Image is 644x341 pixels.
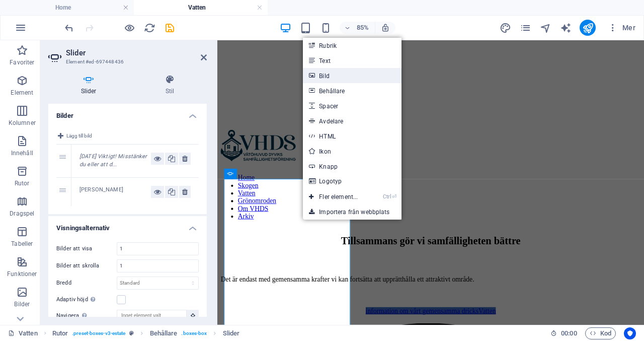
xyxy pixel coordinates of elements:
[303,144,401,159] a: Ikon
[7,270,37,278] p: Funktioner
[72,327,125,339] span: . preset-boxes-v3-estate
[340,22,375,34] button: 85%
[52,327,239,339] nav: breadcrumb
[303,189,364,204] a: Ctrl⏎Fler element...
[181,327,207,339] span: . boxes-box
[117,310,187,322] input: Inget element valt
[582,22,594,34] i: Publicera
[381,23,390,32] i: Justera zoomnivån automatiskt vid storleksändring för att passa vald enhet.
[8,327,38,339] a: Klicka för att avbryta val. Dubbelklicka för att öppna sidor
[624,327,636,339] button: Usercentrics
[303,113,401,128] a: Avdelare
[383,193,391,200] i: Ctrl
[66,48,207,57] h2: Slider
[585,327,616,339] button: Kod
[303,68,401,83] a: Bild
[14,300,30,308] p: Bilder
[66,130,92,142] span: Lägg till bild
[79,153,147,168] em: [DATE] Viktigt! Misstänker du eller att d...
[9,119,36,127] p: Kolumner
[392,193,396,200] i: ⏎
[303,98,401,113] a: Spacer
[355,22,371,34] h6: 85%
[143,22,155,34] button: reload
[11,89,33,97] p: Element
[56,263,117,268] label: Bilder att skrolla
[561,327,577,339] span: 00 00
[10,58,34,66] p: Favoriter
[56,294,117,306] label: Adaptiv höjd
[52,327,68,339] span: Klicka för att välja. Dubbelklicka för att redigera
[48,104,207,122] h4: Bilder
[133,75,207,96] h4: Stil
[303,174,401,189] a: Logotyp
[303,159,401,174] a: Knapp
[303,38,401,53] a: Rubrik
[48,216,207,234] h4: Visningsalternativ
[48,75,133,96] h4: Slider
[550,327,577,339] h6: Sessionstid
[134,2,268,13] h4: Vatten
[63,22,75,34] button: undo
[303,128,401,144] a: HTML
[56,130,94,142] button: Lägg till bild
[129,330,134,336] i: Det här elementet är en anpassningsbar förinställning
[519,22,531,34] button: pages
[164,22,176,34] button: save
[303,204,401,220] a: Importera från webbplats
[559,22,572,34] button: text_generator
[539,22,551,34] button: navigator
[150,327,178,339] span: Klicka för att välja. Dubbelklicka för att redigera
[604,20,639,36] button: Mer
[11,149,33,157] p: Innehåll
[164,22,176,34] i: Spara (Ctrl+S)
[15,179,30,187] p: Rutor
[144,22,155,34] i: Uppdatera sida
[500,22,511,34] i: Design (Ctrl+Alt+Y)
[590,327,611,339] span: Kod
[63,22,75,34] i: Ångra: Lägg till bild (Ctrl+Z)
[79,186,151,198] div: [PERSON_NAME]
[303,53,401,68] a: Text
[56,310,117,322] label: Navigera
[560,22,572,34] i: AI Writer
[580,20,596,36] button: publish
[10,210,34,218] p: Dragspel
[223,327,240,339] span: Klicka för att välja. Dubbelklicka för att redigera
[11,240,33,248] p: Tabeller
[540,22,551,34] i: Navigatör
[56,280,117,286] label: Bredd
[520,22,531,34] i: Sidor (Ctrl+Alt+S)
[66,57,187,66] h3: Element #ed-697448436
[56,246,117,251] label: Bilder att visa
[303,83,401,98] a: Behållare
[608,23,635,33] span: Mer
[568,329,570,337] span: :
[499,22,511,34] button: design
